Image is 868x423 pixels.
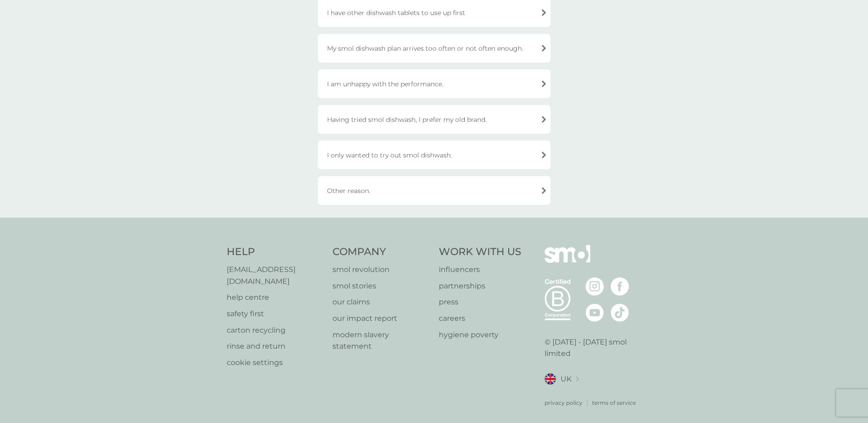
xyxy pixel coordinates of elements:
[227,308,324,320] a: safety first
[439,245,521,259] h4: Work With Us
[611,277,629,296] img: visit the smol Facebook page
[545,398,582,407] a: privacy policy
[586,303,604,322] img: visit the smol Youtube page
[439,280,521,292] a: partnerships
[576,376,579,381] img: select a new location
[545,336,642,360] p: © [DATE] - [DATE] smol limited
[333,280,430,292] a: smol stories
[439,296,521,308] a: press
[318,69,551,98] div: I am unhappy with the performance.
[586,277,604,296] img: visit the smol Instagram page
[333,296,430,308] a: our claims
[439,264,521,276] a: influencers
[318,141,551,169] div: I only wanted to try out smol dishwash.
[611,303,629,322] img: visit the smol Tiktok page
[333,264,430,276] a: smol revolution
[227,245,324,259] h4: Help
[227,264,324,287] a: [EMAIL_ADDRESS][DOMAIN_NAME]
[318,176,551,205] div: Other reason.
[333,245,430,259] h4: Company
[227,357,324,369] a: cookie settings
[561,373,572,385] span: UK
[227,292,324,303] a: help centre
[333,329,430,352] a: modern slavery statement
[318,34,551,63] div: My smol dishwash plan arrives too often or not often enough.
[227,340,324,352] a: rinse and return
[545,373,556,385] img: UK flag
[439,313,521,324] a: careers
[333,313,430,324] a: our impact report
[592,398,636,407] a: terms of service
[227,324,324,336] a: carton recycling
[318,105,551,134] div: Having tried smol dishwash, I prefer my old brand.
[545,245,590,276] img: smol
[439,329,521,341] a: hygiene poverty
